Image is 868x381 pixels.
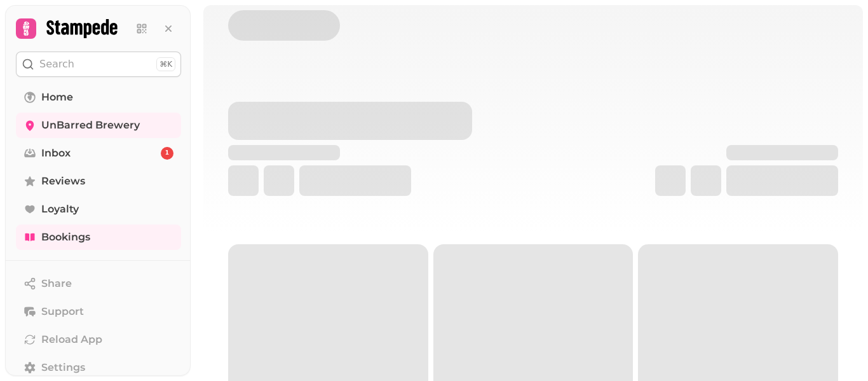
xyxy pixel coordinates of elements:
[16,113,181,138] a: UnBarred Brewery
[41,230,90,245] span: Bookings
[16,355,181,380] a: Settings
[16,271,181,296] button: Share
[16,225,181,250] a: Bookings
[41,118,140,133] span: UnBarred Brewery
[41,202,79,217] span: Loyalty
[16,169,181,194] a: Reviews
[41,174,85,189] span: Reviews
[41,146,71,161] span: Inbox
[39,57,74,72] p: Search
[16,299,181,324] button: Support
[41,304,84,319] span: Support
[41,90,73,105] span: Home
[16,52,181,77] button: Search⌘K
[16,141,181,166] a: Inbox1
[16,197,181,222] a: Loyalty
[165,149,169,158] span: 1
[16,327,181,352] button: Reload App
[41,276,72,291] span: Share
[16,85,181,110] a: Home
[41,360,85,375] span: Settings
[156,57,175,71] div: ⌘K
[41,332,102,347] span: Reload App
